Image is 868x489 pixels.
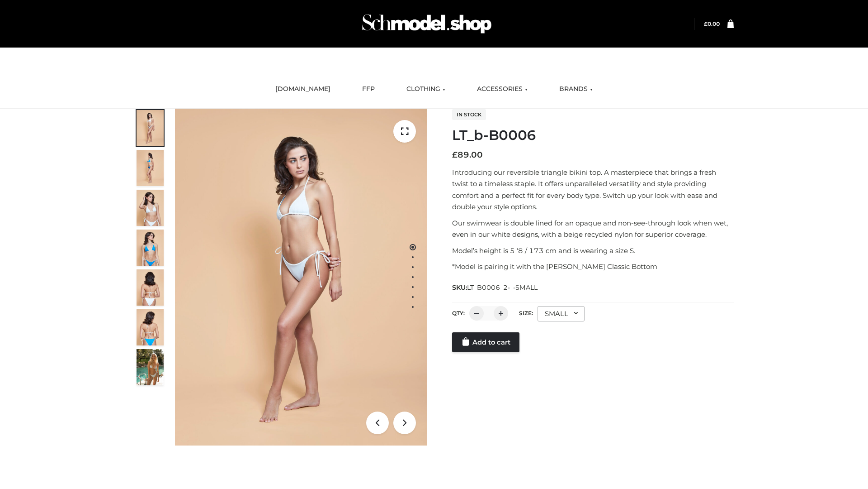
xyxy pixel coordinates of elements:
bdi: 89.00 [452,150,483,160]
h1: LT_b-B0006 [452,127,734,144]
span: £ [704,20,708,27]
p: Model’s height is 5 ‘8 / 173 cm and is wearing a size S. [452,245,734,257]
span: SKU: [452,282,538,293]
a: FFP [355,79,382,99]
img: ArielClassicBikiniTop_CloudNine_AzureSky_OW114ECO_8-scaled.jpg [137,309,164,345]
p: *Model is pairing it with the [PERSON_NAME] Classic Bottom [452,261,734,273]
span: In stock [452,109,486,120]
a: BRANDS [552,79,599,99]
img: Arieltop_CloudNine_AzureSky2.jpg [137,349,164,385]
label: QTY: [452,310,465,316]
img: ArielClassicBikiniTop_CloudNine_AzureSky_OW114ECO_1-scaled.jpg [137,110,164,146]
a: CLOTHING [400,79,452,99]
span: £ [452,150,458,160]
div: SMALL [538,306,585,321]
span: LT_B0006_2-_-SMALL [467,283,538,292]
img: ArielClassicBikiniTop_CloudNine_AzureSky_OW114ECO_4-scaled.jpg [137,230,164,266]
a: Add to cart [452,332,519,352]
a: [DOMAIN_NAME] [269,79,337,99]
img: ArielClassicBikiniTop_CloudNine_AzureSky_OW114ECO_2-scaled.jpg [137,150,164,186]
a: £0.00 [704,20,720,27]
img: ArielClassicBikiniTop_CloudNine_AzureSky_OW114ECO_7-scaled.jpg [137,269,164,306]
label: Size: [519,310,533,316]
bdi: 0.00 [704,20,720,27]
img: ArielClassicBikiniTop_CloudNine_AzureSky_OW114ECO_3-scaled.jpg [137,190,164,226]
img: ArielClassicBikiniTop_CloudNine_AzureSky_OW114ECO_1 [175,109,427,446]
p: Our swimwear is double lined for an opaque and non-see-through look when wet, even in our white d... [452,217,734,240]
img: Schmodel Admin 964 [359,6,495,42]
a: ACCESSORIES [470,79,534,99]
p: Introducing our reversible triangle bikini top. A masterpiece that brings a fresh twist to a time... [452,167,734,213]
